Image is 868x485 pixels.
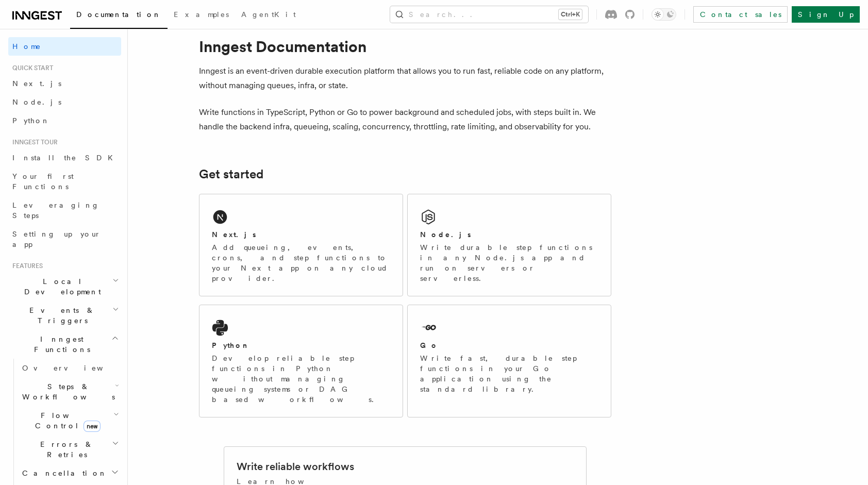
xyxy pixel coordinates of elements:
h2: Node.js [420,229,471,240]
a: Examples [168,3,235,28]
p: Add queueing, events, crons, and step functions to your Next app on any cloud provider. [212,242,390,283]
h1: Inngest Documentation [199,37,611,56]
a: Documentation [70,3,168,29]
span: AgentKit [241,10,296,19]
span: Leveraging Steps [12,201,99,220]
p: Write fast, durable step functions in your Go application using the standard library. [420,353,598,394]
span: new [84,421,101,432]
span: Events & Triggers [8,305,112,326]
span: Quick start [8,64,53,72]
a: Your first Functions [8,167,121,196]
a: GoWrite fast, durable step functions in your Go application using the standard library. [407,305,611,417]
span: Home [12,41,41,52]
span: Features [8,262,43,270]
p: Write functions in TypeScript, Python or Go to power background and scheduled jobs, with steps bu... [199,105,611,134]
h2: Next.js [212,229,256,240]
a: Next.jsAdd queueing, events, crons, and step functions to your Next app on any cloud provider. [199,194,403,296]
span: Python [12,116,50,125]
p: Develop reliable step functions in Python without managing queueing systems or DAG based workflows. [212,353,390,405]
span: Inngest Functions [8,334,111,355]
h2: Python [212,340,250,350]
span: Your first Functions [12,172,74,191]
span: Flow Control [18,410,113,431]
kbd: Ctrl+K [559,9,582,20]
button: Inngest Functions [8,330,121,359]
span: Install the SDK [12,154,119,162]
a: Node.jsWrite durable step functions in any Node.js app and run on servers or serverless. [407,194,611,296]
a: Get started [199,167,263,181]
p: Inngest is an event-driven durable execution platform that allows you to run fast, reliable code ... [199,64,611,93]
a: Python [8,111,121,130]
p: Write durable step functions in any Node.js app and run on servers or serverless. [420,242,598,283]
a: AgentKit [235,3,302,28]
span: Local Development [8,276,112,297]
button: Flow Controlnew [18,406,121,435]
span: Overview [22,364,128,372]
button: Errors & Retries [18,435,121,464]
a: Home [8,37,121,56]
span: Cancellation [18,468,107,478]
button: Search...Ctrl+K [390,6,588,23]
a: Sign Up [792,6,860,23]
span: Errors & Retries [18,439,112,460]
a: Overview [18,359,121,377]
button: Local Development [8,272,121,301]
button: Events & Triggers [8,301,121,330]
span: Next.js [12,79,61,88]
span: Inngest tour [8,138,58,146]
a: Leveraging Steps [8,196,121,225]
button: Steps & Workflows [18,377,121,406]
a: Contact sales [693,6,788,23]
a: Next.js [8,74,121,93]
a: Setting up your app [8,225,121,254]
span: Node.js [12,98,61,106]
button: Cancellation [18,464,121,482]
h2: Write reliable workflows [237,459,354,474]
span: Setting up your app [12,230,101,248]
span: Steps & Workflows [18,381,115,402]
button: Toggle dark mode [652,8,676,21]
a: PythonDevelop reliable step functions in Python without managing queueing systems or DAG based wo... [199,305,403,417]
span: Examples [174,10,229,19]
a: Install the SDK [8,148,121,167]
a: Node.js [8,93,121,111]
h2: Go [420,340,439,350]
span: Documentation [76,10,161,19]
